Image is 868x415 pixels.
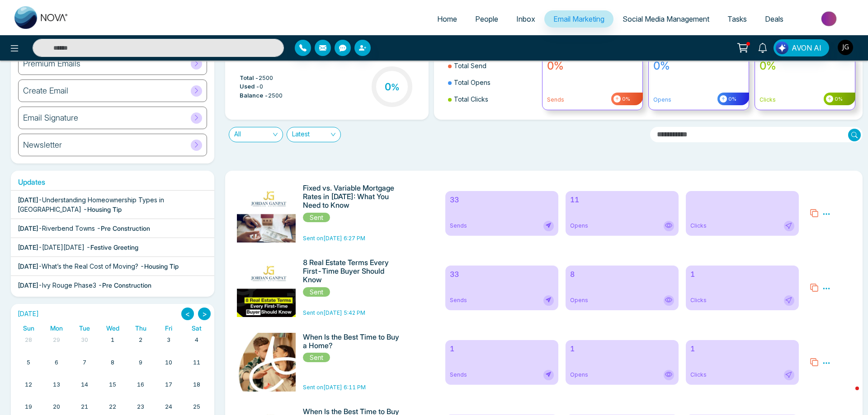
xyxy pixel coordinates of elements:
[163,401,174,413] a: October 24, 2025
[776,42,788,54] img: Lead Flow
[450,371,467,379] span: Sends
[303,213,330,222] span: Sent
[11,178,214,187] h6: Updates
[183,334,211,356] td: October 4, 2025
[718,10,756,28] a: Tasks
[133,322,148,334] a: Thursday
[621,95,630,103] span: 0%
[77,322,92,334] a: Tuesday
[18,280,151,290] div: -
[727,14,747,23] span: Tasks
[234,127,278,142] span: All
[450,222,467,230] span: Sends
[623,14,709,23] span: Social Media Management
[18,224,150,233] div: -
[507,10,544,28] a: Inbox
[42,224,95,232] span: Riverbend Towns
[690,270,794,279] h6: 1
[450,345,554,353] h6: 1
[127,378,155,401] td: October 16, 2025
[183,378,211,401] td: October 18, 2025
[18,224,38,232] span: [DATE]
[303,258,401,284] h6: 8 Real Estate Terms Every First-Time Buyer Should Know
[191,401,202,413] a: October 25, 2025
[240,91,268,100] span: Balance -
[165,334,172,346] a: October 3, 2025
[23,378,34,391] a: October 12, 2025
[51,334,62,346] a: September 29, 2025
[193,334,200,346] a: October 4, 2025
[14,6,69,29] img: Nova CRM Logo
[18,243,38,251] span: [DATE]
[104,322,121,334] a: Wednesday
[690,345,794,353] h6: 1
[18,196,164,213] span: Understanding Homeownership Types in [GEOGRAPHIC_DATA]
[240,74,259,83] span: Total -
[163,356,174,369] a: October 10, 2025
[292,127,335,142] span: Latest
[690,222,707,230] span: Clicks
[653,96,744,104] p: Opens
[23,334,34,346] a: September 28, 2025
[437,14,457,23] span: Home
[42,378,71,401] td: October 13, 2025
[570,222,588,230] span: Opens
[21,322,36,334] a: Sunday
[570,345,674,353] h6: 1
[450,196,554,204] h6: 33
[71,334,99,356] td: September 30, 2025
[42,281,96,289] span: Ivy Rouge Phase3
[466,10,507,28] a: People
[268,91,283,100] span: 2500
[137,356,144,369] a: October 9, 2025
[137,334,144,346] a: October 2, 2025
[191,378,202,391] a: October 18, 2025
[759,60,850,73] h4: 0%
[23,59,80,69] h6: Premium Emails
[23,86,68,96] h6: Create Email
[109,334,116,346] a: October 1, 2025
[14,310,39,318] h2: [DATE]
[837,384,859,406] iframe: Intercom live chat
[450,270,554,279] h6: 33
[303,184,401,210] h6: Fixed vs. Variable Mortgage Rates in [DATE]: What You Need to Know
[51,401,62,413] a: October 20, 2025
[448,91,537,107] li: Total Clicks
[71,356,99,378] td: October 7, 2025
[259,82,263,91] span: 0
[303,353,330,362] span: Sent
[18,195,208,214] div: -
[42,243,85,251] span: [DATE][DATE]
[79,378,90,391] a: October 14, 2025
[774,39,829,56] button: AVON AI
[98,281,151,289] span: - Pre Construction
[97,224,150,232] span: - Pre Construction
[109,356,116,369] a: October 8, 2025
[107,401,118,413] a: October 22, 2025
[303,309,365,316] span: Sent on [DATE] 5:42 PM
[391,82,400,93] span: %
[14,334,42,356] td: September 28, 2025
[303,384,366,391] span: Sent on [DATE] 6:11 PM
[18,261,179,271] div: -
[448,74,537,91] li: Total Opens
[833,95,843,103] span: 0%
[448,57,537,74] li: Total Send
[83,205,122,213] span: - Housing Tip
[71,378,99,401] td: October 14, 2025
[99,356,127,378] td: October 8, 2025
[79,334,90,346] a: September 30, 2025
[79,401,90,413] a: October 21, 2025
[163,378,174,391] a: October 17, 2025
[516,14,535,23] span: Inbox
[727,95,736,103] span: 0%
[18,262,38,270] span: [DATE]
[759,96,850,104] p: Clicks
[191,356,202,369] a: October 11, 2025
[570,296,588,304] span: Opens
[190,322,203,334] a: Saturday
[653,60,744,73] h4: 0%
[570,371,588,379] span: Opens
[240,82,259,91] span: Used -
[303,287,330,297] span: Sent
